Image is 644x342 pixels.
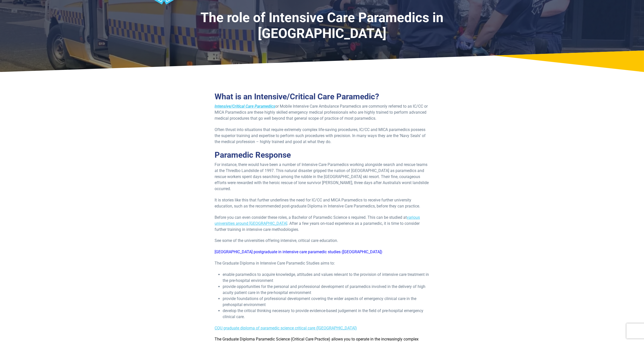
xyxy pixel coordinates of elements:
[223,296,429,308] li: provide foundations of professional development covering the wider aspects of emergency clinical ...
[215,103,429,121] p: or Mobile Intensive Care Ambulance Paramedics are commonly referred to as IC/CC or MICA Paramedic...
[215,215,429,233] p: Before you can even consider these roles, a Bachelor of Paramedic Science s required. This can be...
[215,260,429,266] p: The Graduate Diploma in Intensive Care Paramedic Studies aims to:
[223,272,429,284] li: enable paramedics to acquire knowledge, attitudes and values relevant to the provision of intensi...
[215,150,429,160] h2: Paramedic Response
[192,10,452,42] h1: The role of Intensive Care Paramedics in [GEOGRAPHIC_DATA]
[215,92,429,101] h2: What is an Intensive/Critical Care Paramedic?
[215,326,357,330] a: CQU graduate diploma of paramedic science critical care ([GEOGRAPHIC_DATA])
[223,308,429,320] li: develop the critical thinking necessary to provide evidence-based judgement in the field of pre-h...
[215,249,382,254] span: [GEOGRAPHIC_DATA] postgraduate in intensive care paramedic studies ([GEOGRAPHIC_DATA])
[215,215,420,226] a: various universities around [GEOGRAPHIC_DATA]
[223,284,429,296] li: provide opportunities for the personal and professional development of paramedics involved in the...
[215,197,429,209] p: It is stories like this that further underlines the need for IC/CC and MICA Paramedics to receive...
[215,127,429,145] p: Often thrust into situations that require extremely complex life-saving procedures, IC/CC and MIC...
[215,104,275,109] a: Intensive/Critical Care Paramedics
[215,162,429,192] p: For instance, there would have been a number of Intensive Care Paramedics working alongside searc...
[215,238,429,244] p: See some of the universities offering intensive, critical care education.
